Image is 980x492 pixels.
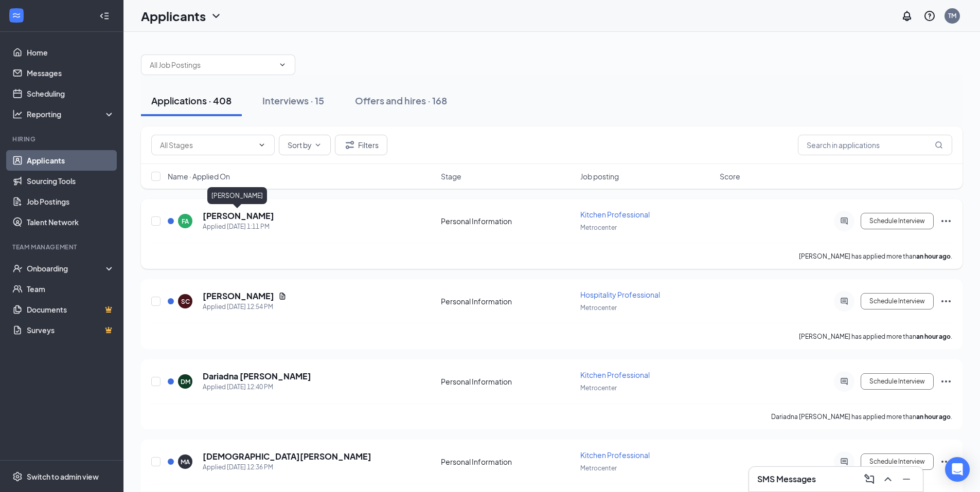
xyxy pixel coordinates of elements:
[203,371,311,382] h5: Dariadna [PERSON_NAME]
[288,141,312,149] span: Sort by
[441,216,574,226] div: Personal Information
[262,94,324,107] div: Interviews · 15
[861,453,934,470] button: Schedule Interview
[799,252,952,261] p: [PERSON_NAME] has applied more than .
[203,462,371,472] div: Applied [DATE] 12:36 PM
[27,279,115,299] a: Team
[580,171,619,181] span: Job posting
[757,473,816,485] h3: SMS Messages
[207,187,267,204] div: [PERSON_NAME]
[182,217,189,226] div: FA
[168,171,230,181] span: Name · Applied On
[151,94,231,107] div: Applications · 408
[916,413,951,421] b: an hour ago
[441,457,574,467] div: Personal Information
[12,109,23,119] svg: Analysis
[278,292,287,300] svg: Document
[181,458,190,466] div: MA
[923,10,936,22] svg: QuestionInfo
[203,302,287,312] div: Applied [DATE] 12:54 PM
[11,10,22,21] svg: WorkstreamLogo
[181,297,190,306] div: SC
[335,135,387,155] button: Filter Filters
[27,109,115,119] div: Reporting
[720,171,740,181] span: Score
[27,471,99,482] div: Switch to admin view
[898,471,915,487] button: Minimize
[901,10,913,22] svg: Notifications
[441,296,574,306] div: Personal Information
[150,59,274,70] input: All Job Postings
[203,451,371,462] h5: [DEMOGRAPHIC_DATA][PERSON_NAME]
[863,473,876,485] svg: ComposeMessage
[279,135,331,155] button: Sort byChevronDown
[861,293,934,309] button: Schedule Interview
[861,213,934,229] button: Schedule Interview
[160,139,254,151] input: All Stages
[861,471,878,487] button: ComposeMessage
[900,473,913,485] svg: Minimize
[27,42,115,63] a: Home
[580,210,650,219] span: Kitchen Professional
[580,450,650,460] span: Kitchen Professional
[314,141,322,149] svg: ChevronDown
[940,375,952,388] svg: Ellipses
[580,290,660,299] span: Hospitality Professional
[838,297,850,305] svg: ActiveChat
[838,458,850,466] svg: ActiveChat
[278,61,287,69] svg: ChevronDown
[935,141,943,149] svg: MagnifyingGlass
[27,191,115,212] a: Job Postings
[948,11,956,20] div: TM
[838,377,850,386] svg: ActiveChat
[441,171,461,181] span: Stage
[181,377,190,386] div: DM
[210,10,222,22] svg: ChevronDown
[203,222,274,232] div: Applied [DATE] 1:11 PM
[203,382,311,392] div: Applied [DATE] 12:40 PM
[861,373,934,390] button: Schedule Interview
[203,290,274,302] h5: [PERSON_NAME]
[940,215,952,227] svg: Ellipses
[27,263,106,274] div: Onboarding
[258,141,266,149] svg: ChevronDown
[12,243,113,251] div: Team Management
[798,135,952,155] input: Search in applications
[27,83,115,104] a: Scheduling
[99,11,110,21] svg: Collapse
[27,171,115,191] a: Sourcing Tools
[580,384,617,392] span: Metrocenter
[27,299,115,320] a: DocumentsCrown
[940,455,952,468] svg: Ellipses
[27,150,115,171] a: Applicants
[916,252,951,260] b: an hour ago
[940,295,952,307] svg: Ellipses
[771,412,952,421] p: Dariadna [PERSON_NAME] has applied more than .
[880,471,896,487] button: ChevronUp
[141,7,206,25] h1: Applicants
[344,139,356,151] svg: Filter
[916,333,951,340] b: an hour ago
[580,464,617,472] span: Metrocenter
[580,224,617,231] span: Metrocenter
[355,94,447,107] div: Offers and hires · 168
[27,63,115,83] a: Messages
[27,320,115,340] a: SurveysCrown
[203,210,274,222] h5: [PERSON_NAME]
[838,217,850,225] svg: ActiveChat
[580,370,650,379] span: Kitchen Professional
[12,263,23,274] svg: UserCheck
[27,212,115,232] a: Talent Network
[580,304,617,312] span: Metrocenter
[945,457,970,482] div: Open Intercom Messenger
[799,332,952,341] p: [PERSON_NAME] has applied more than .
[882,473,894,485] svg: ChevronUp
[12,471,23,482] svg: Settings
[12,135,113,143] div: Hiring
[441,376,574,387] div: Personal Information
